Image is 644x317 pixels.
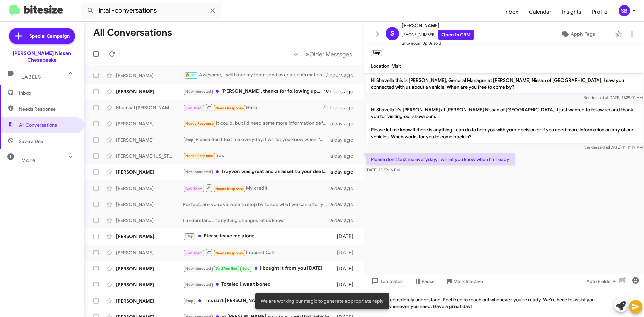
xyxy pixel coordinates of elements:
button: Templates [364,275,408,287]
div: [PERSON_NAME] [116,88,183,95]
span: Showroom Up Unsold [402,40,474,47]
div: [PERSON_NAME] [116,72,183,79]
span: Labels [21,74,41,80]
div: a day ago [330,169,359,175]
div: [DATE] [334,233,359,240]
div: a day ago [330,201,359,208]
div: Please leave me alone [183,232,334,240]
div: [DATE] [334,281,359,288]
div: Please don't text me everyday, I will let you know when I'm ready [183,136,330,144]
div: [PERSON_NAME] [116,233,183,240]
span: Save a Deal [19,138,44,145]
span: Call Them [185,106,203,110]
span: Mark Inactive [453,275,483,287]
div: Hello [183,103,322,112]
span: Special Campaign [29,33,70,39]
div: a day ago [330,217,359,224]
span: Sender [DATE] 11:41:19 AM [584,145,643,150]
span: [DATE] 12:59:16 PM [366,167,400,172]
a: Insights [557,2,587,22]
div: a day ago [330,185,359,192]
div: [PERSON_NAME] [116,201,183,208]
span: All Conversations [19,122,57,128]
div: Awesome, I will have my team send over a confirmation [183,71,326,79]
span: [PERSON_NAME] [402,21,474,30]
span: [PHONE_NUMBER] [402,30,474,40]
div: Trayvon was great and an asset to your dealership! We just decided on another vehicle. Thank you. [183,168,330,176]
span: Sold Verified [216,266,238,271]
span: Stop [185,138,194,142]
span: » [306,50,309,58]
div: Khumaal [PERSON_NAME] [116,104,183,111]
div: 19 hours ago [324,88,359,95]
div: [PERSON_NAME], thanks for following up! I had a good experience at the dealership, and the sales ... [183,88,324,95]
span: More [21,157,35,163]
div: I bought it from you [DATE] [183,265,334,272]
div: a day ago [330,120,359,127]
span: Needs Response [215,106,244,110]
div: Yes [183,152,330,160]
h1: All Conversations [93,27,172,38]
span: Stop [185,234,194,239]
span: Stop [185,299,194,303]
span: Not-Interested [185,282,211,287]
span: « [294,50,298,58]
div: I completely understand. Feel free to reach out whenever you're ready. We're here to assist you w... [364,289,644,317]
span: Needs Response [19,106,76,112]
a: Open in CRM [438,30,474,40]
a: Calendar [524,2,557,22]
button: Next [302,47,356,61]
span: Not-Interested [185,89,211,94]
div: [PERSON_NAME] [116,265,183,272]
div: [PERSON_NAME][US_STATE] [116,153,183,159]
div: [PERSON_NAME] [116,249,183,256]
a: Inbox [499,2,524,22]
span: said at [597,145,609,150]
span: Apply Tags [571,28,595,40]
div: [PERSON_NAME] [116,120,183,127]
span: Auto Fields [586,275,619,287]
small: Stop [371,50,382,56]
span: 🔥 Hot [185,73,197,77]
p: Hi Shavella this is [PERSON_NAME], General Manager at [PERSON_NAME] Nissan of [GEOGRAPHIC_DATA]. ... [366,74,643,93]
span: Needs Response [185,154,214,158]
div: Totaled I was t boned [183,281,334,288]
span: said at [597,95,608,100]
span: Call Them [185,187,203,191]
button: Previous [290,47,302,61]
span: Pause [422,275,435,287]
div: [PERSON_NAME] [116,185,183,192]
input: Search [81,3,222,19]
span: Sold [242,266,250,271]
button: SB [613,5,637,16]
div: a day ago [330,137,359,143]
p: Hi Shavella it's [PERSON_NAME] at [PERSON_NAME] Nissan of [GEOGRAPHIC_DATA]. I just wanted to fol... [366,104,643,143]
button: Apply Tags [543,28,612,40]
nav: Page navigation example [290,47,356,61]
span: Call Them [185,251,203,255]
span: Not-Interested [185,266,211,271]
button: Mark Inactive [440,275,488,287]
div: [PERSON_NAME] [116,137,183,143]
span: Needs Response [215,187,244,191]
button: Auto Fields [581,275,624,287]
span: We are working our magic to generate appropriate reply [261,298,384,304]
span: Needs Response [185,121,214,126]
span: Needs Response [215,251,244,255]
div: [PERSON_NAME] [116,298,183,304]
span: Inbox [19,90,76,96]
div: SB [619,5,630,16]
span: Profile [587,2,613,22]
button: Pause [408,275,440,287]
span: Older Messages [309,51,352,58]
div: [DATE] [334,265,359,272]
span: Templates [370,275,403,287]
div: Perfect, are you available to stop by to see what we can offer you for it ? [183,201,330,208]
div: My credit [183,184,330,192]
div: 20 hours ago [322,104,359,111]
div: a day ago [330,153,359,159]
span: Location [371,63,389,69]
div: [DATE] [334,249,359,256]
